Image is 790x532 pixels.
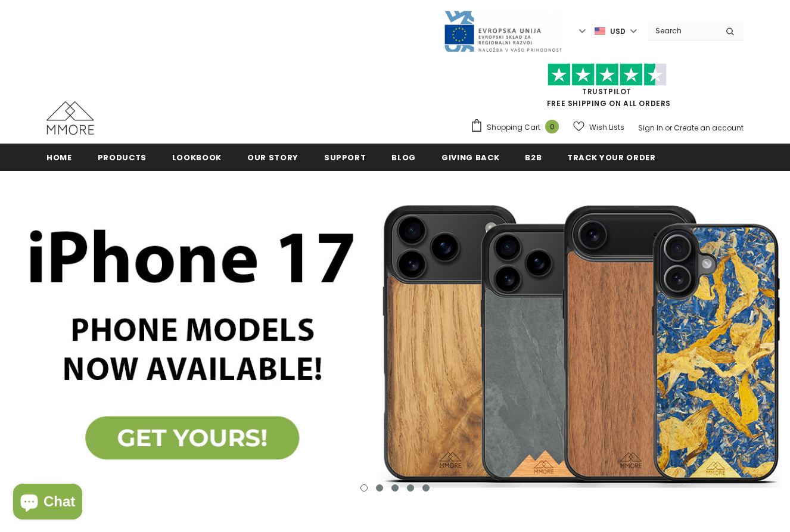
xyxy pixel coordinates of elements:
[441,152,499,163] span: Giving back
[548,63,667,86] img: Trust Pilot Stars
[247,144,298,170] a: Our Story
[172,144,222,170] a: Lookbook
[545,120,559,133] span: 0
[422,484,430,491] button: 5
[487,122,540,133] span: Shopping Cart
[638,123,663,133] a: Sign In
[648,22,717,39] input: Search Site
[407,484,414,491] button: 4
[360,484,368,491] button: 1
[589,122,624,133] span: Wish Lists
[391,152,416,163] span: Blog
[98,144,147,170] a: Products
[247,152,298,163] span: Our Story
[172,152,222,163] span: Lookbook
[567,144,655,170] a: Track your order
[470,119,565,136] a: Shopping Cart 0
[46,101,94,135] img: MMORE Cases
[567,152,655,163] span: Track your order
[441,144,499,170] a: Giving back
[470,69,744,108] span: FREE SHIPPING ON ALL ORDERS
[525,144,542,170] a: B2B
[443,10,562,53] img: Javni Razpis
[46,152,72,163] span: Home
[324,152,366,163] span: support
[376,484,383,491] button: 2
[525,152,542,163] span: B2B
[443,26,562,36] a: Javni Razpis
[391,144,416,170] a: Blog
[391,484,399,491] button: 3
[10,484,86,522] inbox-online-store-chat: Shopify online store chat
[324,144,366,170] a: support
[595,26,605,36] img: USD
[582,86,632,97] a: Trustpilot
[665,123,672,133] span: or
[573,117,624,138] a: Wish Lists
[610,26,626,38] span: USD
[674,123,744,133] a: Create an account
[46,144,72,170] a: Home
[98,152,147,163] span: Products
